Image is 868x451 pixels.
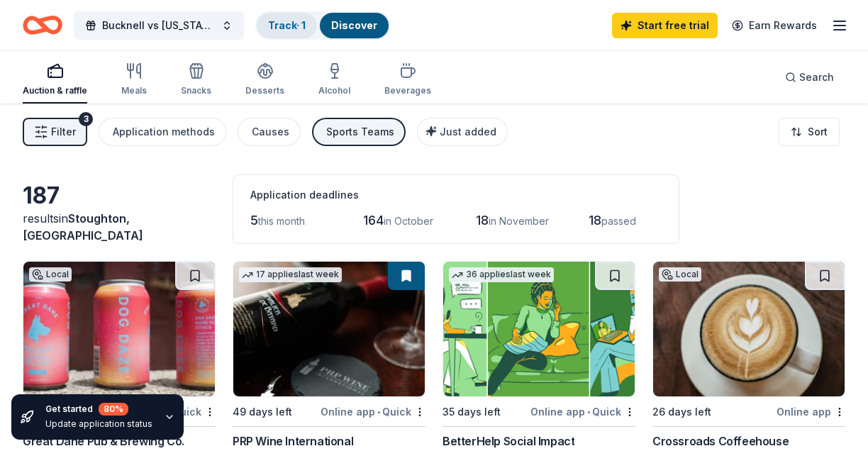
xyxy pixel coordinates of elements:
[321,403,425,421] div: Online app Quick
[250,186,662,204] div: Application deadlines
[79,112,93,126] div: 3
[653,262,845,396] img: Image for Crossroads Coffeehouse
[326,123,394,140] div: Sports Teams
[363,213,384,228] span: 164
[99,118,226,146] button: Application methods
[589,213,601,228] span: 18
[777,403,845,421] div: Online app
[799,69,834,86] span: Search
[51,123,76,140] span: Filter
[45,418,152,430] div: Update application status
[23,9,62,42] a: Home
[74,11,244,40] button: Bucknell vs [US_STATE] @ [GEOGRAPHIC_DATA]
[774,63,845,91] button: Search
[238,118,301,146] button: Causes
[45,403,152,416] div: Get started
[239,267,342,282] div: 17 applies last week
[587,406,590,418] span: •
[449,267,554,282] div: 36 applies last week
[659,267,701,282] div: Local
[723,13,825,38] a: Earn Rewards
[440,126,496,138] span: Just added
[612,13,718,38] a: Start free trial
[530,403,635,421] div: Online app Quick
[443,262,635,396] img: Image for BetterHelp Social Impact
[181,57,211,104] button: Snacks
[99,403,128,416] div: 80 %
[779,118,840,146] button: Sort
[23,262,215,396] img: Image for Great Dane Pub & Brewing Co.
[258,215,305,227] span: this month
[233,403,292,421] div: 49 days left
[233,433,353,450] div: PRP Wine International
[489,215,549,227] span: in November
[331,19,377,31] a: Discover
[29,267,72,282] div: Local
[476,213,489,228] span: 18
[245,57,284,104] button: Desserts
[384,85,431,96] div: Beverages
[312,118,406,146] button: Sports Teams
[102,17,216,34] span: Bucknell vs [US_STATE] @ [GEOGRAPHIC_DATA]
[652,433,789,450] div: Crossroads Coffeehouse
[601,215,636,227] span: passed
[808,123,828,140] span: Sort
[121,57,147,104] button: Meals
[23,211,143,243] span: in
[384,215,433,227] span: in October
[377,406,380,418] span: •
[23,211,143,243] span: Stoughton, [GEOGRAPHIC_DATA]
[268,19,306,31] a: Track· 1
[652,403,711,421] div: 26 days left
[384,57,431,104] button: Beverages
[318,85,350,96] div: Alcohol
[245,85,284,96] div: Desserts
[252,123,289,140] div: Causes
[23,182,216,210] div: 187
[113,123,215,140] div: Application methods
[250,213,258,228] span: 5
[23,210,216,244] div: results
[255,11,390,40] button: Track· 1Discover
[443,403,501,421] div: 35 days left
[318,57,350,104] button: Alcohol
[23,85,87,96] div: Auction & raffle
[443,433,574,450] div: BetterHelp Social Impact
[181,85,211,96] div: Snacks
[23,118,87,146] button: Filter3
[417,118,508,146] button: Just added
[23,57,87,104] button: Auction & raffle
[233,262,425,396] img: Image for PRP Wine International
[121,85,147,96] div: Meals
